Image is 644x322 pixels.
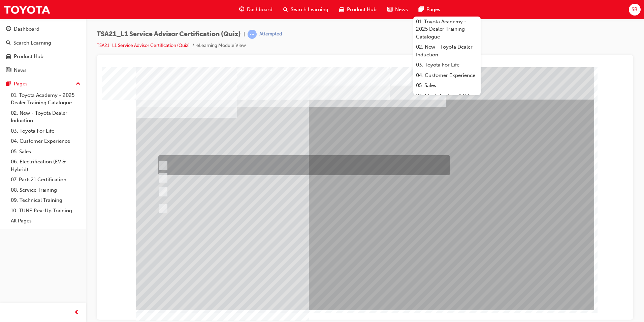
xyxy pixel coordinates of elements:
[6,54,11,60] span: car-icon
[8,216,83,226] a: All Pages
[3,37,83,49] a: Search Learning
[278,3,334,17] a: search-iconSearch Learning
[395,6,408,14] span: News
[334,3,382,17] a: car-iconProduct Hub
[97,43,190,48] a: TSA21_L1 Service Advisor Certification (Quiz)
[6,40,11,46] span: search-icon
[14,66,27,74] div: News
[259,31,282,37] div: Attempted
[632,6,638,14] span: SB
[14,25,39,33] div: Dashboard
[6,81,11,87] span: pages-icon
[8,108,83,126] a: 02. New - Toyota Dealer Induction
[413,17,481,42] a: 01. Toyota Academy - 2025 Dealer Training Catalogue
[14,53,43,60] div: Product Hub
[97,30,241,38] span: TSA21_L1 Service Advisor Certification (Quiz)
[8,136,83,146] a: 04. Customer Experience
[239,5,244,14] span: guage-icon
[76,80,80,88] span: up-icon
[3,64,83,77] a: News
[8,90,83,108] a: 01. Toyota Academy - 2025 Dealer Training Catalogue
[196,42,246,50] li: eLearning Module View
[247,6,272,14] span: Dashboard
[413,60,481,70] a: 03. Toyota For Life
[3,50,83,63] a: Product Hub
[3,22,83,78] button: DashboardSearch LearningProduct HubNews
[244,30,245,38] span: |
[387,5,392,14] span: news-icon
[426,6,440,14] span: Pages
[8,126,83,136] a: 03. Toyota For Life
[413,70,481,81] a: 04. Customer Experience
[3,78,83,90] button: Pages
[234,3,278,17] a: guage-iconDashboard
[413,91,481,109] a: 06. Electrification (EV & Hybrid)
[413,3,446,17] a: pages-iconPages
[347,6,377,14] span: Product Hub
[419,5,424,14] span: pages-icon
[14,80,28,88] div: Pages
[8,157,83,175] a: 06. Electrification (EV & Hybrid)
[74,308,79,317] span: prev-icon
[13,39,51,47] div: Search Learning
[339,5,344,14] span: car-icon
[382,3,413,17] a: news-iconNews
[413,80,481,91] a: 05. Sales
[6,68,11,74] span: news-icon
[3,23,83,35] a: Dashboard
[413,42,481,60] a: 02. New - Toyota Dealer Induction
[8,146,83,157] a: 05. Sales
[8,185,83,195] a: 08. Service Training
[8,206,83,216] a: 10. TUNE Rev-Up Training
[629,4,641,16] button: SB
[248,30,257,39] span: learningRecordVerb_ATTEMPT-icon
[8,195,83,206] a: 09. Technical Training
[283,5,288,14] span: search-icon
[3,2,51,17] img: Trak
[6,26,11,32] span: guage-icon
[8,175,83,185] a: 07. Parts21 Certification
[291,6,328,14] span: Search Learning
